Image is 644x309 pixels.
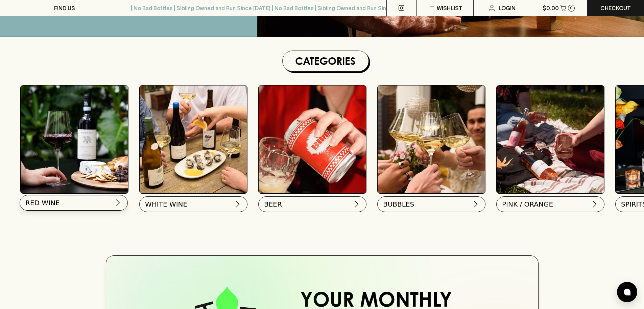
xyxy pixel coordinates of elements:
p: Login [499,4,516,12]
button: BEER [258,196,366,212]
p: Checkout [600,4,631,12]
span: PINK / ORANGE [502,199,553,209]
button: BUBBLES [377,196,485,212]
img: chevron-right.svg [472,200,480,208]
img: chevron-right.svg [234,200,242,208]
span: BEER [264,199,282,209]
p: $0.00 [543,4,559,12]
h1: Categories [285,54,366,69]
img: gospel_collab-2 1 [497,85,604,193]
p: Wishlist [437,4,462,12]
img: optimise [140,85,247,193]
span: BUBBLES [383,199,414,209]
span: RED WINE [25,198,60,208]
img: bubble-icon [624,289,630,295]
button: RED WINE [20,195,128,211]
img: BIRRA_GOOD-TIMES_INSTA-2 1/optimise?auth=Mjk3MjY0ODMzMw__ [259,85,366,193]
button: WHITE WINE [139,196,247,212]
p: FIND US [54,4,75,12]
span: WHITE WINE [145,199,187,209]
img: chevron-right.svg [114,199,122,207]
img: Red Wine Tasting [21,85,128,193]
button: PINK / ORANGE [496,196,604,212]
img: chevron-right.svg [353,200,361,208]
img: 2022_Festive_Campaign_INSTA-16 1 [378,85,485,193]
img: chevron-right.svg [591,200,599,208]
p: 0 [570,6,573,10]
